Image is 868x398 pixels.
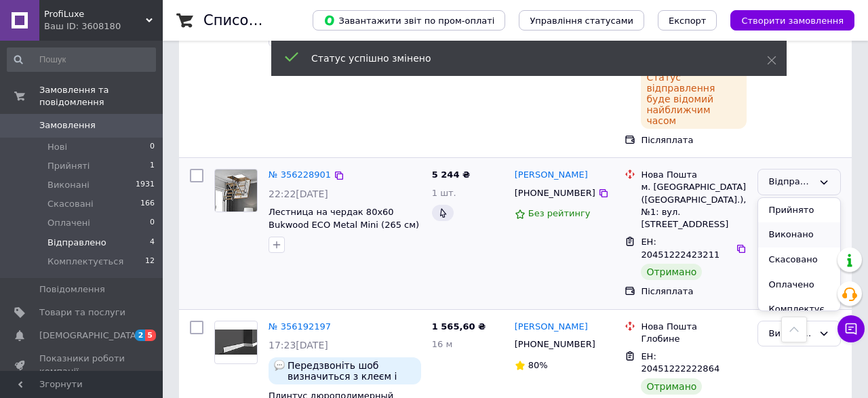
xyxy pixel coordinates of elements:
img: Фото товару [215,330,257,355]
img: :speech_balloon: [274,360,285,371]
div: Післяплата [641,285,746,298]
a: № 356192197 [269,321,331,332]
span: 4 [150,237,155,249]
span: 1 [150,160,155,172]
div: м. [GEOGRAPHIC_DATA] ([GEOGRAPHIC_DATA].), №1: вул. [STREET_ADDRESS] [641,181,746,231]
span: Передзвоніть шоб визначиться з клеєм і дозамовить його [288,360,416,382]
img: Фото товару [215,170,257,212]
div: [PHONE_NUMBER] [512,336,598,353]
span: Скасовані [47,198,94,210]
button: Управління статусами [519,10,644,31]
button: Завантажити звіт по пром-оплаті [313,10,505,31]
span: Експорт [669,16,707,26]
span: 80% [528,360,548,370]
div: Нова Пошта [641,169,746,181]
span: 0 [150,141,155,153]
span: 17:23[DATE] [269,340,328,351]
div: Отримано [641,264,702,280]
span: Повідомлення [39,283,105,296]
li: Виконано [758,222,840,247]
div: Отримано [641,378,702,395]
div: Ваш ID: 3608180 [44,20,163,33]
a: Створити замовлення [717,15,854,25]
button: Чат з покупцем [837,315,865,342]
div: Відправлено [769,175,813,189]
span: 16 м [432,339,452,349]
span: 1931 [136,179,155,191]
span: ЕН: 20451222222864 [641,351,719,374]
span: Замовлення [39,119,96,132]
div: Нова Пошта [641,321,746,333]
span: Прийняті [47,160,90,172]
a: № 356228901 [269,170,331,180]
span: Комплектується [47,256,123,268]
span: Показники роботи компанії [39,353,125,377]
span: [DEMOGRAPHIC_DATA] [39,330,140,342]
div: Статус відправлення буде відомий найближчим часом [641,69,746,129]
span: Виконані [47,179,90,191]
div: [PHONE_NUMBER] [512,184,598,202]
span: 1 шт. [432,188,456,198]
li: Комплектується [758,297,840,336]
div: Глобине [641,333,746,345]
li: Скасовано [758,247,840,273]
button: Створити замовлення [730,10,854,31]
span: Управління статусами [530,16,633,26]
span: 5 244 ₴ [432,170,470,180]
span: 0 [150,217,155,229]
span: Без рейтингу [528,208,591,218]
a: Фото товару [214,169,258,212]
span: Створити замовлення [741,16,844,26]
a: Лестница на чердак 80x60 Bukwood ECO Metal Mini (265 см) [269,207,419,230]
button: Експорт [658,10,717,31]
a: Фото товару [214,321,258,364]
div: Статус успішно змінено [311,52,733,65]
span: 2 [135,330,146,341]
div: Післяплата [641,134,746,146]
input: Пошук [7,47,156,72]
a: [PERSON_NAME] [515,321,588,334]
div: Виконано [769,327,813,341]
a: [PERSON_NAME] [515,169,588,182]
li: Прийнято [758,198,840,223]
span: Товари та послуги [39,306,125,319]
span: Оплачені [47,217,90,229]
span: Відправлено [47,237,106,249]
span: ЕН: 20451222423211 [641,237,719,260]
span: Нові [47,141,67,153]
span: Завантажити звіт по пром-оплаті [323,14,494,26]
span: ProfiLuxe [44,8,146,20]
span: 22:22[DATE] [269,188,328,199]
li: Оплачено [758,273,840,298]
span: 5 [145,330,156,341]
h1: Список замовлень [203,12,341,28]
span: 1 565,60 ₴ [432,321,486,332]
span: 166 [140,198,155,210]
span: Замовлення та повідомлення [39,84,163,108]
span: 12 [145,256,155,268]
